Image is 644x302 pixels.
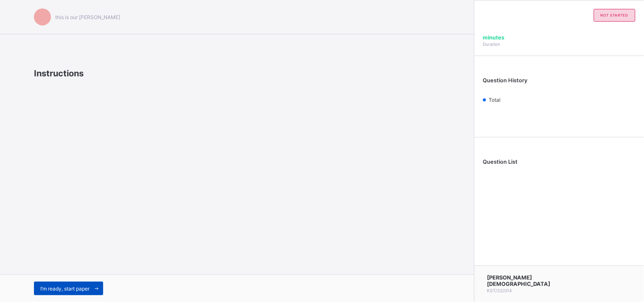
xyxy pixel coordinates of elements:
[487,274,574,287] span: [PERSON_NAME][DEMOGRAPHIC_DATA]
[601,13,629,17] span: not started
[483,77,528,84] span: Question History
[34,68,84,78] span: Instructions
[483,42,501,47] span: Duration
[483,34,505,41] span: minutes
[483,159,518,165] span: Question List
[489,97,501,103] span: Total
[55,14,120,20] span: this is our [PERSON_NAME]
[40,285,90,292] span: I’m ready, start paper
[487,288,512,293] span: KST/32/014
